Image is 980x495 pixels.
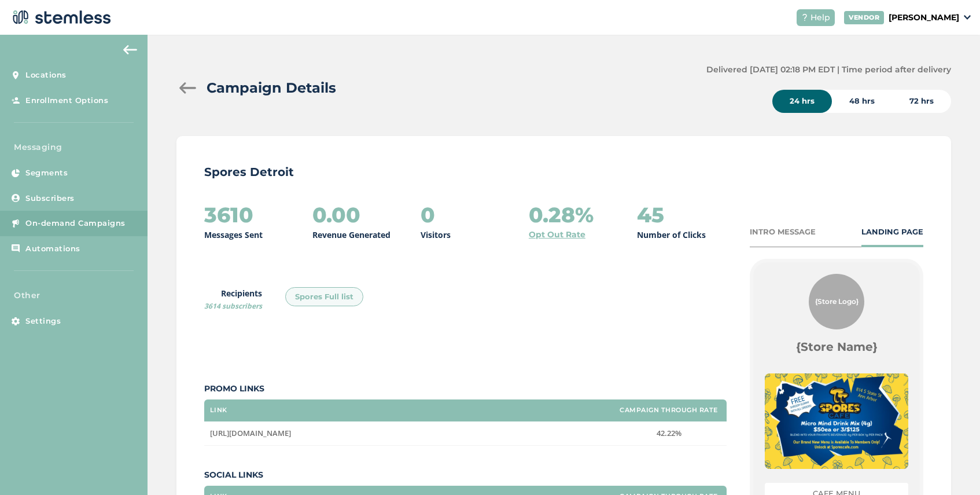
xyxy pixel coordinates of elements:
[750,226,816,238] div: INTRO MESSAGE
[204,301,262,311] span: 3614 subscribers
[25,218,126,229] span: On-demand Campaigns
[204,287,262,311] label: Recipients
[832,90,892,113] div: 48 hrs
[25,69,67,81] span: Locations
[796,339,878,355] label: {Store Name}
[204,229,263,241] p: Messages Sent
[25,95,108,107] span: Enrollment Options
[210,428,291,438] span: [URL][DOMAIN_NAME]
[529,229,585,241] a: Opt Out Rate
[312,203,360,226] h2: 0.00
[421,203,435,226] h2: 0
[617,428,721,438] label: 42.22%
[210,406,227,414] label: Link
[861,226,923,238] div: LANDING PAGE
[25,316,61,327] span: Settings
[922,439,980,495] iframe: Chat Widget
[25,167,68,179] span: Segments
[210,428,605,438] label: https://www.sporescafe.com/
[25,193,75,204] span: Subscribers
[889,12,959,24] p: [PERSON_NAME]
[637,203,664,226] h2: 45
[25,243,80,255] span: Automations
[9,6,111,29] img: logo-dark-0685b13c.svg
[892,90,951,113] div: 72 hrs
[312,229,390,241] p: Revenue Generated
[285,287,363,307] div: Spores Full list
[815,296,859,307] span: {Store Logo}
[801,14,808,21] img: icon-help-white-03924b79.svg
[657,428,681,438] span: 42.22%
[844,11,884,24] div: VENDOR
[620,406,718,414] label: Campaign Through Rate
[637,229,706,241] p: Number of Clicks
[204,383,727,395] label: Promo Links
[706,64,951,76] label: Delivered [DATE] 02:18 PM EDT | Time period after delivery
[964,15,971,20] img: icon_down-arrow-small-66adaf34.svg
[421,229,451,241] p: Visitors
[204,203,253,226] h2: 3610
[810,12,830,24] span: Help
[207,78,336,98] h2: Campaign Details
[204,469,727,481] label: Social Links
[204,164,923,180] p: Spores Detroit
[529,203,594,226] h2: 0.28%
[765,373,908,469] img: oEeEeBM8xKlnFyrSD5pTylwWOOkS1wIjqrXBYtnS.jpg
[772,90,832,113] div: 24 hrs
[123,45,137,54] img: icon-arrow-back-accent-c549486e.svg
